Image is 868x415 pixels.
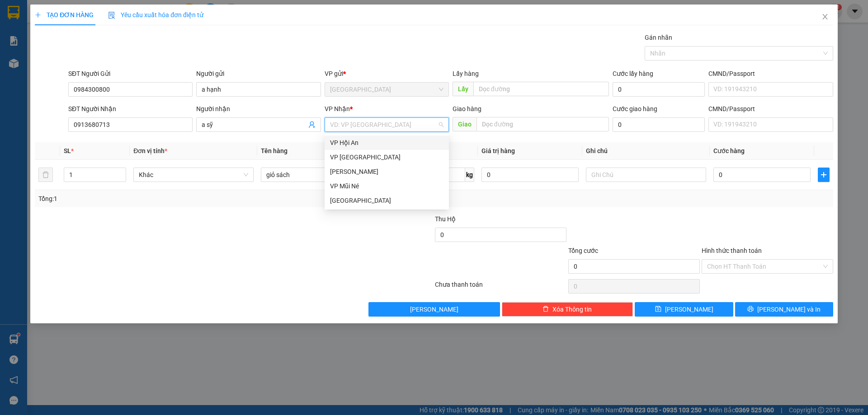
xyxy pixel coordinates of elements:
[196,104,321,114] div: Người nhận
[330,181,443,191] div: VP Mũi Né
[708,69,833,79] div: CMND/Passport
[713,147,745,154] span: Cước hàng
[261,147,288,154] span: Tên hàng
[325,105,350,112] span: VP Nhận
[757,304,821,314] span: [PERSON_NAME] và In
[325,193,449,208] div: Đà Lạt
[35,11,94,19] span: TẠO ĐƠN HÀNG
[568,247,598,254] span: Tổng cước
[368,302,500,317] button: [PERSON_NAME]
[434,280,567,295] div: Chưa thanh toán
[818,171,829,178] span: plus
[582,142,710,160] th: Ghi chú
[613,105,657,112] label: Cước giao hàng
[133,147,167,154] span: Đơn vị tính
[613,117,705,132] input: Cước giao hàng
[665,304,713,314] span: [PERSON_NAME]
[139,168,248,182] span: Khác
[481,168,579,182] input: 0
[481,147,515,154] span: Giá trị hàng
[325,69,449,79] div: VP gửi
[818,168,830,182] button: plus
[38,194,335,204] div: Tổng: 1
[453,82,473,96] span: Lấy
[325,135,449,150] div: VP Hội An
[68,69,193,79] div: SĐT Người Gửi
[552,304,592,314] span: Xóa Thông tin
[502,302,633,317] button: deleteXóa Thông tin
[821,13,829,20] span: close
[330,152,443,162] div: VP [GEOGRAPHIC_DATA]
[453,70,479,77] span: Lấy hàng
[38,168,53,182] button: delete
[330,167,443,177] div: [PERSON_NAME]
[330,138,443,148] div: VP Hội An
[108,11,203,19] span: Yêu cầu xuất hóa đơn điện tử
[702,247,762,254] label: Hình thức thanh toán
[747,306,754,313] span: printer
[35,12,41,18] span: plus
[325,150,449,164] div: VP Nha Trang
[635,302,733,317] button: save[PERSON_NAME]
[542,306,549,313] span: delete
[655,306,661,313] span: save
[330,196,443,205] div: [GEOGRAPHIC_DATA]
[708,104,833,114] div: CMND/Passport
[330,83,443,96] span: Đà Lạt
[812,5,838,30] button: Close
[410,304,458,314] span: [PERSON_NAME]
[476,117,609,131] input: Dọc đường
[68,104,193,114] div: SĐT Người Nhận
[64,147,71,154] span: SL
[325,179,449,193] div: VP Mũi Né
[645,34,672,41] label: Gán nhãn
[196,69,321,79] div: Người gửi
[325,164,449,179] div: Phan Thiết
[308,121,316,128] span: user-add
[613,70,653,77] label: Cước lấy hàng
[465,168,474,182] span: kg
[586,168,706,182] input: Ghi Chú
[108,12,115,19] img: icon
[453,105,481,112] span: Giao hàng
[261,168,381,182] input: VD: Bàn, Ghế
[435,215,456,223] span: Thu Hộ
[473,82,609,96] input: Dọc đường
[453,117,476,131] span: Giao
[613,82,705,97] input: Cước lấy hàng
[735,302,833,317] button: printer[PERSON_NAME] và In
